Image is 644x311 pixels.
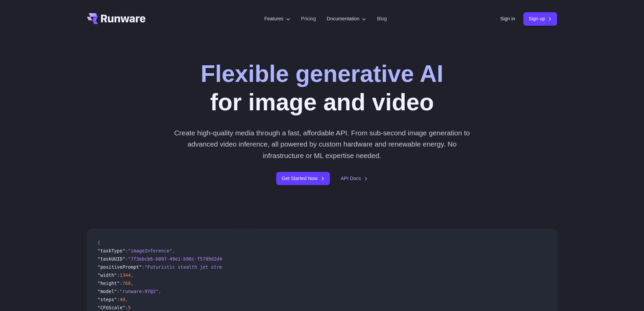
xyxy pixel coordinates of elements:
[117,297,120,302] span: :
[125,248,128,253] span: :
[172,248,175,253] span: ,
[120,281,122,286] span: :
[142,264,144,270] span: :
[98,297,117,302] span: "steps"
[128,248,172,253] span: "imageInference"
[301,15,316,23] a: Pricing
[341,175,368,182] a: API Docs
[500,15,515,23] a: Sign in
[131,281,134,286] span: ,
[98,289,117,294] span: "model"
[377,15,387,23] a: Blog
[98,240,100,245] span: {
[131,272,134,278] span: ,
[200,60,443,116] h1: for image and video
[276,172,330,185] a: Get Started Now
[120,289,159,294] span: "runware:97@2"
[98,256,125,262] span: "taskUUID"
[145,264,397,270] span: "Futuristic stealth jet streaking through a neon-lit cityscape with glowing purple exhaust"
[117,289,120,294] span: :
[98,305,125,310] span: "CFGScale"
[128,305,131,310] span: 5
[98,248,125,253] span: "taskType"
[87,13,146,24] a: Go to /
[98,264,142,270] span: "positivePrompt"
[264,15,290,23] label: Features
[125,305,128,310] span: :
[98,281,120,286] span: "height"
[125,256,128,262] span: :
[523,12,557,25] a: Sign up
[117,272,120,278] span: :
[128,256,233,262] span: "7f3ebcb6-b897-49e1-b98c-f5789d2d40d7"
[327,15,366,23] label: Documentation
[120,272,131,278] span: 1344
[200,61,443,87] strong: Flexible generative AI
[98,272,117,278] span: "width"
[122,281,131,286] span: 768
[171,127,473,161] p: Create high-quality media through a fast, affordable API. From sub-second image generation to adv...
[120,297,125,302] span: 40
[159,289,161,294] span: ,
[125,297,128,302] span: ,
